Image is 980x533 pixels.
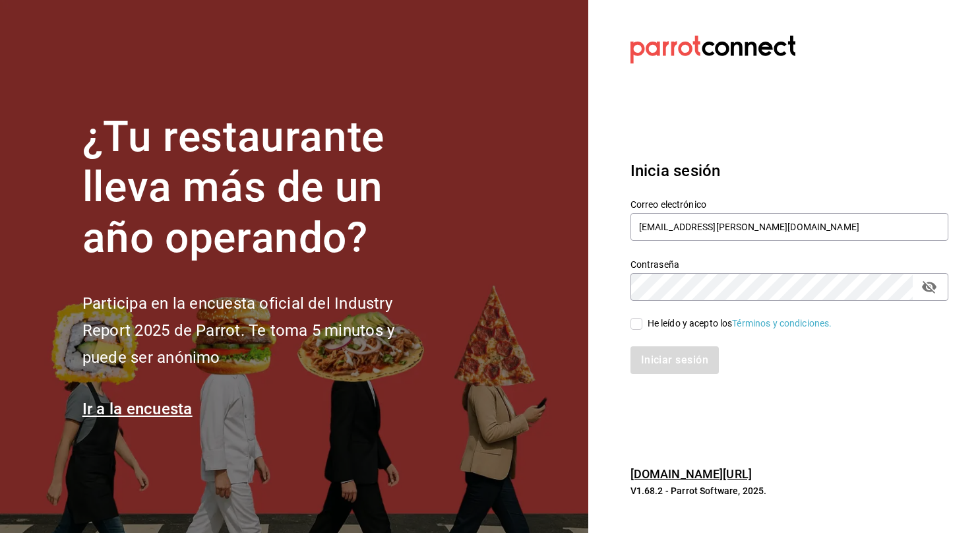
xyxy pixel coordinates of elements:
h1: ¿Tu restaurante lleva más de un año operando? [82,112,439,264]
div: He leído y acepto los [648,317,832,330]
a: [DOMAIN_NAME][URL] [630,467,752,481]
a: Ir a la encuesta [82,400,193,418]
h3: Inicia sesión [630,159,948,183]
p: V1.68.2 - Parrot Software, 2025. [630,484,948,497]
input: Ingresa tu correo electrónico [630,213,948,241]
label: Contraseña [630,259,948,268]
label: Correo electrónico [630,199,948,208]
h2: Participa en la encuesta oficial del Industry Report 2025 de Parrot. Te toma 5 minutos y puede se... [82,290,439,371]
a: Términos y condiciones. [732,318,832,329]
button: passwordField [918,276,940,298]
